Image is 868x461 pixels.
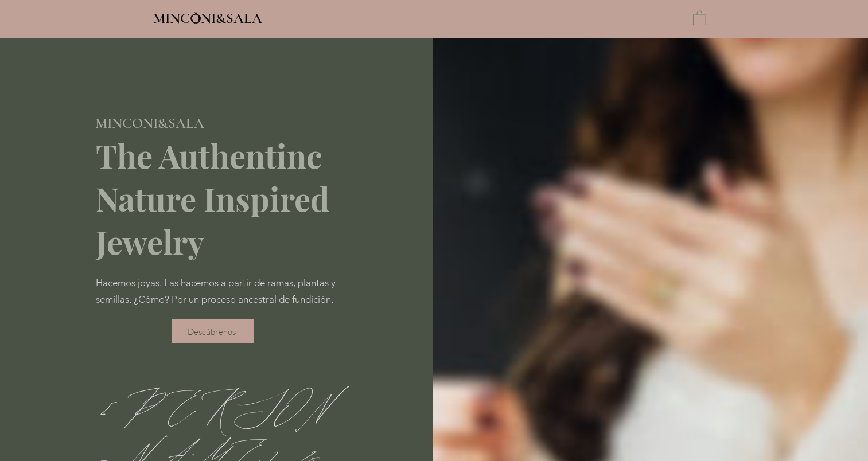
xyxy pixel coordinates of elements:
a: MINCONI&SALA [95,112,204,131]
span: MINCONI&SALA [153,10,262,27]
span: Descúbrenos [188,326,236,337]
a: MINCONI&SALA [153,7,262,26]
span: The Authentinc Nature Inspired Jewelry [96,134,329,263]
img: Minconi Sala [191,12,201,24]
span: Hacemos joyas. Las hacemos a partir de ramas, plantas y semillas. ¿Cómo? Por un proceso ancestral... [96,277,336,305]
span: MINCONI&SALA [95,115,204,132]
a: Descúbrenos [172,319,254,343]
